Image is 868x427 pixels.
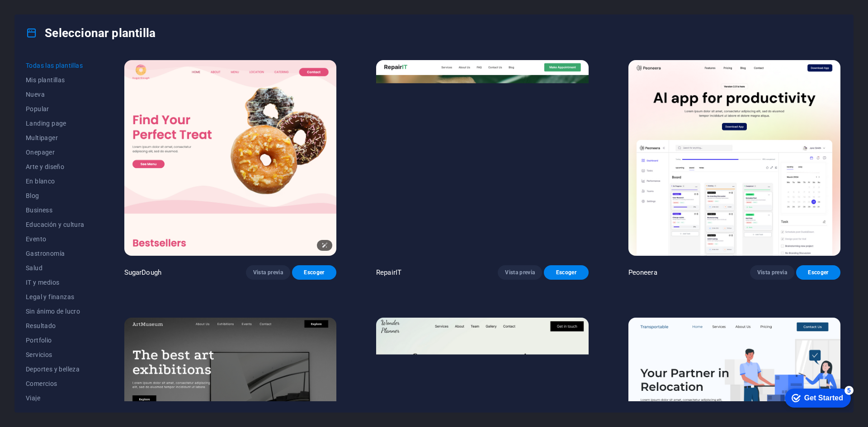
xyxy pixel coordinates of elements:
[124,268,161,277] p: SugarDough
[292,265,336,280] button: Escoger
[26,131,85,145] button: Multipager
[505,269,535,276] span: Vista previa
[803,269,833,276] span: Escoger
[757,269,787,276] span: Vista previa
[26,250,85,257] span: Gastronomía
[26,116,85,131] button: Landing page
[26,347,85,362] button: Servicios
[26,160,85,174] button: Arte y diseño
[246,265,290,280] button: Vista previa
[299,269,329,276] span: Escoger
[26,58,85,73] button: Todas las plantillas
[67,2,76,11] div: 5
[26,391,85,405] button: Viaje
[628,268,657,277] p: Peoneera
[26,308,85,315] span: Sin ánimo de lucro
[26,362,85,376] button: Deportes y belleza
[26,333,85,347] button: Portfolio
[796,265,840,280] button: Escoger
[26,290,85,304] button: Legal y finanzas
[628,60,840,256] img: Peoneera
[26,275,85,290] button: IT y medios
[26,261,85,275] button: Salud
[26,206,85,214] span: Business
[544,265,588,280] button: Escoger
[26,91,85,98] span: Nueva
[26,376,85,391] button: Comercios
[26,145,85,160] button: Onepager
[7,5,73,23] div: Get Started 5 items remaining, 0% complete
[26,87,85,102] button: Nueva
[26,203,85,217] button: Business
[26,337,85,344] span: Portfolio
[26,304,85,319] button: Sin ánimo de lucro
[750,265,794,280] button: Vista previa
[498,265,542,280] button: Vista previa
[26,279,85,286] span: IT y medios
[26,394,85,402] span: Viaje
[376,268,401,277] p: RepairIT
[26,102,85,116] button: Popular
[26,232,85,246] button: Evento
[26,366,85,373] span: Deportes y belleza
[26,322,85,329] span: Resultado
[26,192,85,199] span: Blog
[26,188,85,203] button: Blog
[26,26,156,40] h4: Seleccionar plantilla
[26,62,85,69] span: Todas las plantillas
[26,217,85,232] button: Educación y cultura
[26,235,85,243] span: Evento
[26,120,85,127] span: Landing page
[26,293,85,300] span: Legal y finanzas
[26,221,85,228] span: Educación y cultura
[26,149,85,156] span: Onepager
[124,60,336,256] img: SugarDough
[26,178,85,185] span: En blanco
[551,269,581,276] span: Escoger
[26,73,85,87] button: Mis plantillas
[27,10,66,18] div: Get Started
[26,76,85,84] span: Mis plantillas
[26,319,85,333] button: Resultado
[376,60,588,256] img: RepairIT
[26,380,85,387] span: Comercios
[26,105,85,113] span: Popular
[26,163,85,170] span: Arte y diseño
[26,264,85,272] span: Salud
[253,269,283,276] span: Vista previa
[26,174,85,188] button: En blanco
[26,351,85,358] span: Servicios
[26,134,85,141] span: Multipager
[26,246,85,261] button: Gastronomía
